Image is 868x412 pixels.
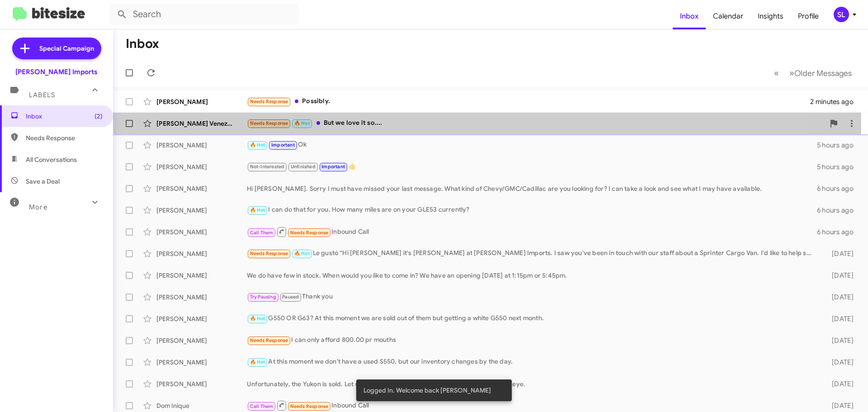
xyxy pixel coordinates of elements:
[769,64,857,82] nav: Page navigation example
[817,401,861,410] div: [DATE]
[156,358,247,367] div: [PERSON_NAME]
[291,164,316,170] span: Unfinished
[247,226,817,237] div: Inbound Call
[817,293,861,302] div: [DATE]
[26,133,103,142] span: Needs Response
[156,206,247,215] div: [PERSON_NAME]
[250,359,265,365] span: 🔥 Hot
[834,7,849,22] div: SL
[156,249,247,258] div: [PERSON_NAME]
[109,4,299,25] input: Search
[26,177,60,186] span: Save a Deal
[156,184,247,193] div: [PERSON_NAME]
[247,248,817,259] div: Le gustó “Hi [PERSON_NAME] it's [PERSON_NAME] at [PERSON_NAME] Imports. I saw you've been in touc...
[29,203,47,211] span: More
[817,141,861,150] div: 5 hours ago
[817,314,861,323] div: [DATE]
[817,249,861,258] div: [DATE]
[250,294,276,300] span: Try Pausing
[247,184,817,193] div: Hi [PERSON_NAME]. Sorry I must have missed your last message. What kind of Chevy/GMC/Cadillac are...
[247,140,817,150] div: Ok
[247,313,817,324] div: G550 OR G63? At this moment we are sold out of them but getting a white G550 next month.
[769,64,784,82] button: Previous
[26,155,77,164] span: All Conversations
[247,205,817,215] div: I can do that for you. How many miles are on your GLE53 currently?
[250,316,265,322] span: 🔥 Hot
[250,207,265,213] span: 🔥 Hot
[247,335,817,346] div: I can only afford 800.00 pr mouths
[673,3,706,29] a: Inbox
[791,3,826,29] a: Profile
[126,37,159,51] h1: Inbox
[363,386,491,395] span: Logged In. Welcome back [PERSON_NAME]
[294,251,310,256] span: 🔥 Hot
[247,292,817,302] div: Thank you
[826,7,858,22] button: SL
[294,120,310,126] span: 🔥 Hot
[156,336,247,345] div: [PERSON_NAME]
[156,314,247,323] div: [PERSON_NAME]
[156,162,247,171] div: [PERSON_NAME]
[156,141,247,150] div: [PERSON_NAME]
[794,68,852,78] span: Older Messages
[817,271,861,280] div: [DATE]
[250,403,274,409] span: Call Them
[817,379,861,388] div: [DATE]
[156,293,247,302] div: [PERSON_NAME]
[784,64,857,82] button: Next
[247,357,817,367] div: At this moment we don't have a used S550, but our inventory changes by the day.
[247,161,817,172] div: 👍
[282,294,299,300] span: Paused
[271,142,295,148] span: Important
[156,271,247,280] div: [PERSON_NAME]
[817,336,861,345] div: [DATE]
[706,3,750,29] a: Calendar
[26,112,103,121] span: Inbox
[290,230,329,236] span: Needs Response
[156,119,247,128] div: [PERSON_NAME] Venezuela
[321,164,345,170] span: Important
[810,97,861,106] div: 2 minutes ago
[247,271,817,280] div: We do have few in stock. When would you like to come in? We have an opening [DATE] at 1:15pm or 5...
[247,379,817,388] div: Unfortunately, the Yukon is sold. Let us know if there is another vehicle that catches your eye.
[750,3,791,29] a: Insights
[250,120,288,126] span: Needs Response
[247,96,810,107] div: Possibly.
[156,379,247,388] div: [PERSON_NAME]
[12,38,101,59] a: Special Campaign
[817,162,861,171] div: 5 hours ago
[250,99,288,104] span: Needs Response
[156,227,247,237] div: [PERSON_NAME]
[39,44,94,53] span: Special Campaign
[156,401,247,410] div: Dom Inique
[247,118,825,128] div: But we love it so....
[817,227,861,237] div: 6 hours ago
[15,67,98,76] div: [PERSON_NAME] Imports
[94,112,103,121] span: (2)
[250,230,274,236] span: Call Them
[247,400,817,411] div: Inbound Call
[817,206,861,215] div: 6 hours ago
[250,164,285,170] span: Not-Interested
[290,403,329,409] span: Needs Response
[250,251,288,256] span: Needs Response
[29,91,55,99] span: Labels
[817,184,861,193] div: 6 hours ago
[789,67,794,79] span: »
[817,358,861,367] div: [DATE]
[250,337,288,343] span: Needs Response
[774,67,779,79] span: «
[156,97,247,106] div: [PERSON_NAME]
[250,142,265,148] span: 🔥 Hot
